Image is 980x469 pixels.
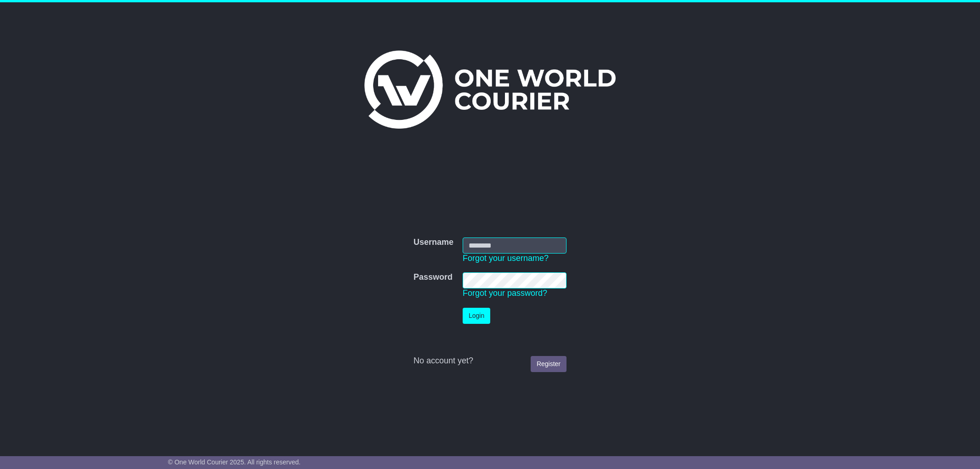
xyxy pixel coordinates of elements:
[463,288,547,298] a: Forgot your password?
[531,356,566,372] a: Register
[414,272,453,283] label: Password
[414,237,453,248] label: Username
[414,356,566,366] div: No account yet?
[168,458,301,466] span: © One World Courier 2025. All rights reserved.
[463,308,490,324] button: Login
[364,51,615,129] img: One World
[463,254,549,263] a: Forgot your username?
